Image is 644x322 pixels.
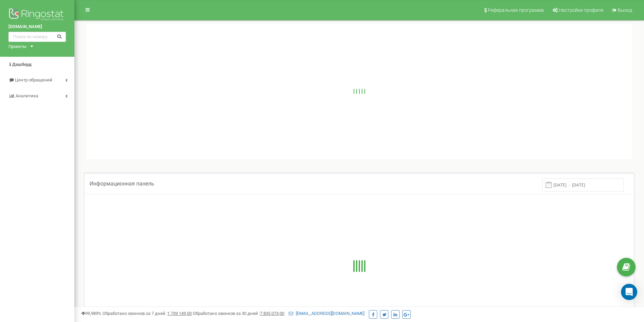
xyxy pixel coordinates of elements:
[12,62,31,67] span: Дашборд
[559,7,603,13] span: Настройки профиля
[488,7,544,13] span: Реферальная программа
[193,311,284,316] span: Обработано звонков за 30 дней :
[618,7,632,13] span: Выход
[8,24,66,30] a: [DOMAIN_NAME]
[81,311,101,316] span: 99,989%
[621,284,637,300] div: Open Intercom Messenger
[8,44,26,50] div: Проекты
[15,77,52,82] span: Центр обращений
[260,311,284,316] u: 7 835 073,00
[167,311,192,316] u: 1 739 149,00
[8,7,66,24] img: Ringostat logo
[289,311,364,316] a: [EMAIL_ADDRESS][DOMAIN_NAME]
[102,311,192,316] span: Обработано звонков за 7 дней :
[8,32,66,42] input: Поиск по номеру
[90,180,154,187] span: Информационная панель
[16,93,38,98] span: Аналитика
